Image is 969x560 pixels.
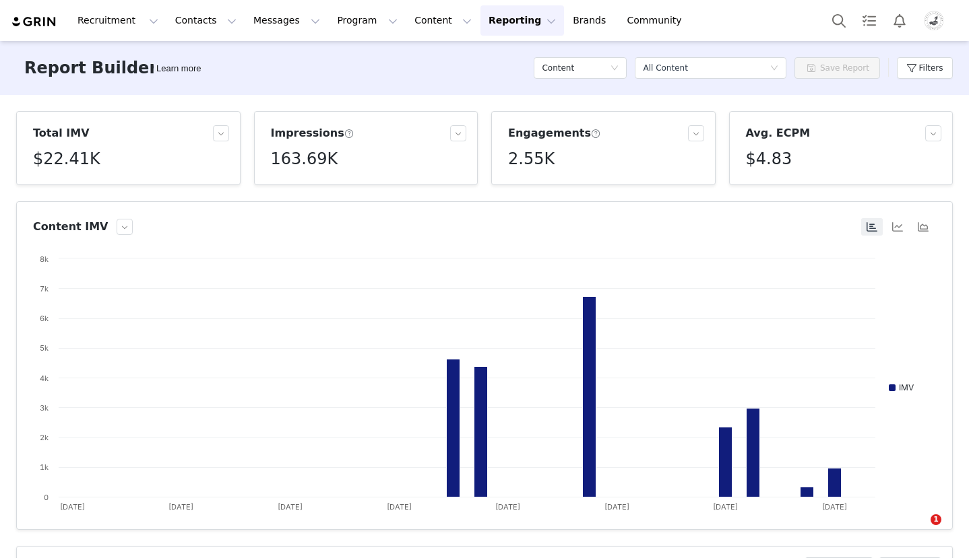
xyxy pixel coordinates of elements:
[24,56,157,80] h3: Report Builder
[794,57,880,79] button: Save Report
[931,514,941,525] span: 1
[69,5,166,36] button: Recruitment
[40,343,49,353] text: 5k
[822,502,847,512] text: [DATE]
[329,5,406,36] button: Program
[713,502,738,512] text: [DATE]
[899,382,914,392] text: IMV
[508,125,601,141] h3: Engagements
[746,125,811,141] h3: Avg. ECPM
[278,502,303,512] text: [DATE]
[854,5,884,36] a: Tasks
[923,10,945,32] img: 1c97e61f-9c4d-40d3-86e4-86a42c23aeac.jpg
[245,5,328,36] button: Messages
[60,502,85,512] text: [DATE]
[11,15,58,28] img: grin logo
[44,493,49,502] text: 0
[611,64,619,73] i: icon: down
[40,374,49,383] text: 4k
[542,58,574,78] h5: Content
[40,433,49,442] text: 2k
[33,219,108,235] h3: Content IMV
[897,57,953,79] button: Filters
[406,5,480,36] button: Content
[387,502,412,512] text: [DATE]
[885,5,914,36] button: Notifications
[495,502,520,512] text: [DATE]
[167,5,245,36] button: Contacts
[40,314,49,323] text: 6k
[40,462,49,472] text: 1k
[604,502,629,512] text: [DATE]
[619,5,696,36] a: Community
[33,147,100,171] h5: $22.41K
[271,147,338,171] h5: 163.69K
[746,147,792,171] h5: $4.83
[824,5,854,36] button: Search
[508,147,555,171] h5: 2.55K
[915,10,958,32] button: Profile
[33,125,90,141] h3: Total IMV
[40,254,49,264] text: 8k
[770,64,778,73] i: icon: down
[271,125,354,141] h3: Impressions
[168,502,193,512] text: [DATE]
[903,514,935,547] iframe: Intercom live chat
[565,5,618,36] a: Brands
[154,62,204,75] div: Tooltip anchor
[40,284,49,293] text: 7k
[643,58,687,78] div: All Content
[480,5,564,36] button: Reporting
[40,403,49,413] text: 3k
